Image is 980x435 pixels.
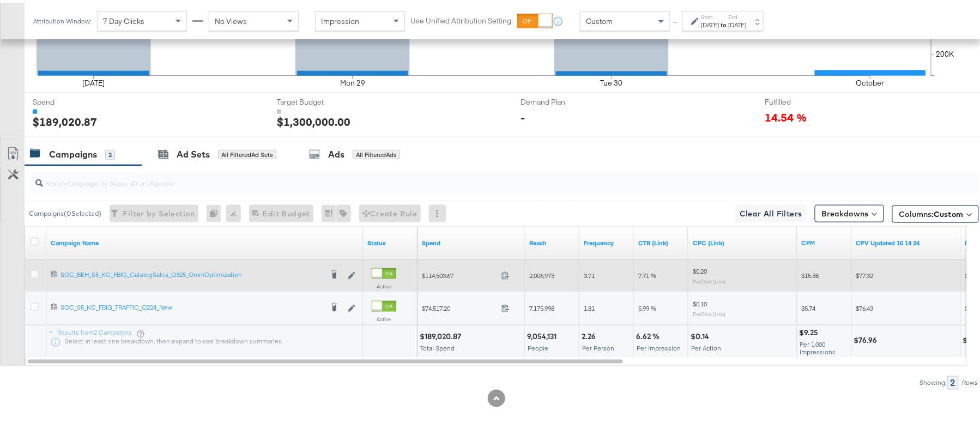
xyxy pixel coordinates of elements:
[61,300,323,309] div: SOC_S5_KC_FBIG_TRAFFIC_Q224_New
[802,301,816,310] span: $5.74
[693,308,725,315] sub: Per Click (Link)
[215,14,247,23] span: No Views
[61,300,323,311] a: SOC_S5_KC_FBIG_TRAFFIC_Q224_New
[277,94,359,105] span: Target Budget
[528,341,548,349] span: People
[422,236,521,245] a: The total amount spent to date.
[521,107,525,123] div: -
[691,341,721,349] span: Per Action
[372,280,396,287] label: Active
[638,269,656,277] span: 7.71 %
[636,329,663,339] div: 6.62 %
[207,202,226,220] div: 0
[693,236,793,245] a: The average cost for each link click you've received from your ad.
[529,236,575,245] a: The number of people your ad was served to.
[422,269,497,277] span: $114,503.67
[854,333,881,343] div: $76.96
[277,111,350,127] div: $1,300,000.00
[420,329,464,339] div: $189,020.87
[693,297,707,305] span: $0.10
[33,111,97,127] div: $189,020.87
[765,107,807,122] span: 14.54 %
[527,329,560,339] div: 9,054,131
[671,19,681,22] span: ↑
[638,236,684,245] a: The number of clicks received on a link in your ad divided by the number of impressions.
[693,275,725,282] sub: Per Click (Link)
[61,268,323,276] div: SOC_BEH_S5_KC_FBIG_CatalogSales_Q325_OmniOptimization
[856,269,874,277] span: $77.32
[372,313,396,320] label: Active
[33,15,92,22] div: Attribution Window:
[693,264,707,273] span: $0.20
[521,94,603,105] span: Demand Plan
[735,202,807,220] button: Clear All Filters
[934,207,964,216] span: Custom
[729,11,747,18] label: End:
[321,14,359,23] span: Impression
[420,341,455,349] span: Total Spend
[802,236,848,245] a: The average cost you've paid to have 1,000 impressions of your ad.
[800,337,836,353] span: Per 1,000 Impressions
[765,94,846,105] span: Fulfilled
[586,14,613,23] span: Custom
[962,377,979,384] div: Rows
[328,146,344,158] div: Ads
[701,11,719,18] label: Start:
[61,268,323,279] a: SOC_BEH_S5_KC_FBIG_CatalogSales_Q325_OmniOptimization
[856,76,885,86] text: October
[584,236,630,245] a: The average number of times your ad was served to each person.
[701,18,719,27] div: [DATE]
[892,203,979,220] button: Columns:Custom
[82,76,105,86] text: [DATE]
[340,76,365,86] text: Mon 29
[43,165,892,186] input: Search Campaigns by Name, ID or Objective
[719,18,729,26] strong: to
[33,94,114,105] span: Spend
[856,236,957,245] a: Updated Adobe CPV
[51,236,359,245] a: Your campaign name.
[802,269,819,277] span: $15.38
[815,202,884,220] button: Breakdowns
[584,269,595,277] span: 3.71
[582,329,599,339] div: 2.26
[600,76,622,86] text: Tue 30
[177,146,210,158] div: Ad Sets
[947,373,959,387] div: 2
[353,147,400,157] div: All Filtered Ads
[529,269,554,277] span: 2,006,973
[899,206,964,217] span: Columns:
[856,301,874,310] span: $76.43
[49,146,97,158] div: Campaigns
[740,204,802,218] span: Clear All Filters
[367,236,413,245] a: Shows the current state of your Ad Campaign.
[103,14,144,23] span: 7 Day Clicks
[638,301,656,310] span: 5.99 %
[691,329,712,339] div: $0.14
[582,341,614,349] span: Per Person
[410,13,513,23] label: Use Unified Attribution Setting:
[422,301,497,310] span: $74,517.20
[729,18,747,27] div: [DATE]
[105,147,115,157] div: 2
[800,325,822,335] div: $9.25
[529,301,554,310] span: 7,175,998
[919,377,947,384] div: Showing:
[637,341,681,349] span: Per Impression
[218,147,276,157] div: All Filtered Ad Sets
[584,301,595,310] span: 1.81
[29,206,101,216] div: Campaigns ( 0 Selected)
